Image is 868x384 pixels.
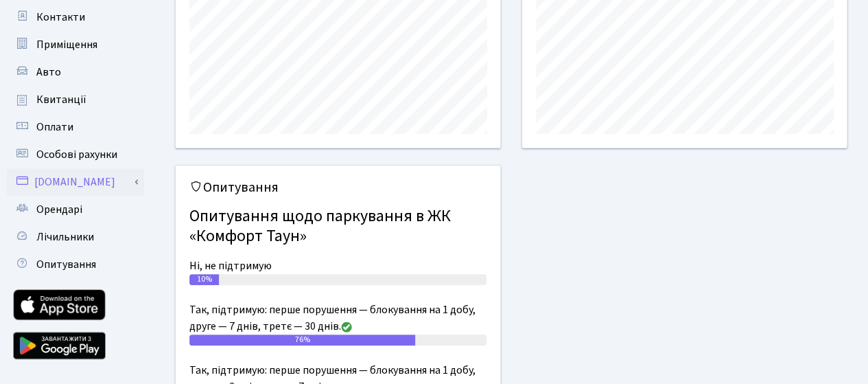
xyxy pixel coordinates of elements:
[36,120,73,135] span: Оплати
[7,31,144,58] a: Приміщення
[36,65,61,80] span: Авто
[36,257,96,272] span: Опитування
[189,302,486,335] div: Так, підтримую: перше порушення — блокування на 1 добу, друге — 7 днів, третє — 30 днів.
[36,37,97,52] span: Приміщення
[36,92,86,107] span: Квитанції
[189,274,219,285] div: 10%
[36,229,94,245] span: Лічильники
[36,10,85,25] span: Контакти
[189,179,486,196] h5: Опитування
[7,196,144,223] a: Орендарі
[7,86,144,113] a: Квитанції
[36,202,82,217] span: Орендарі
[7,251,144,278] a: Опитування
[7,223,144,251] a: Лічильники
[189,258,486,274] div: Ні, не підтримую
[7,113,144,141] a: Оплати
[189,335,415,346] div: 76%
[7,168,144,196] a: [DOMAIN_NAME]
[36,147,117,162] span: Особові рахунки
[7,141,144,168] a: Особові рахунки
[189,201,486,252] h4: Опитування щодо паркування в ЖК «Комфорт Таун»
[7,3,144,31] a: Контакти
[7,58,144,86] a: Авто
